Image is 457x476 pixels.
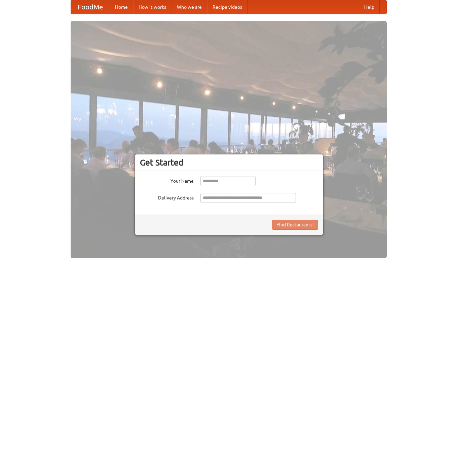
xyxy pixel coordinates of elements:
[140,193,194,201] label: Delivery Address
[140,176,194,184] label: Your Name
[272,220,318,230] button: Find Restaurants!
[110,0,133,14] a: Home
[172,0,207,14] a: Who we are
[140,157,318,168] h3: Get Started
[133,0,172,14] a: How it works
[71,0,110,14] a: FoodMe
[207,0,247,14] a: Recipe videos
[359,0,380,14] a: Help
